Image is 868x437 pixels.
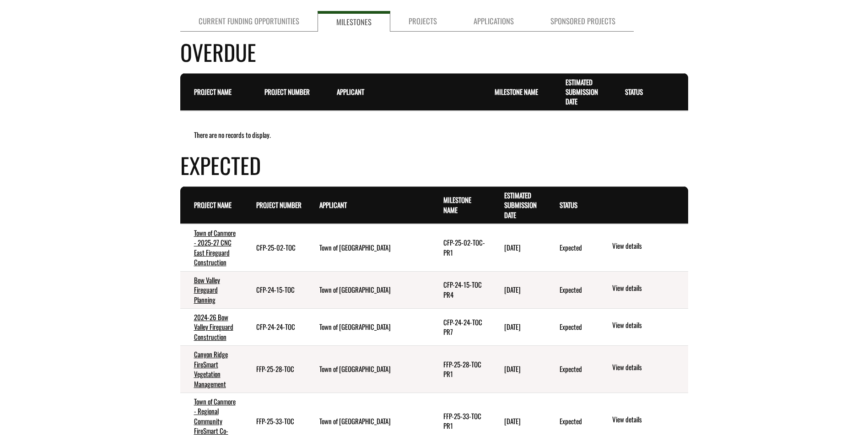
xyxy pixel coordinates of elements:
[532,11,634,32] a: Sponsored Projects
[318,11,390,32] a: Milestones
[180,130,688,140] div: There are no records to display.
[566,77,598,107] a: Estimated Submission Date
[612,415,684,426] a: View details
[430,346,491,393] td: FFP-25-28-TOC PR1
[491,271,546,308] td: 9/29/2025
[597,186,688,224] th: Actions
[491,224,546,271] td: 8/30/2025
[597,224,688,271] td: action menu
[546,271,598,308] td: Expected
[180,271,243,308] td: Bow Valley Fireguard Planning
[495,87,538,97] a: Milestone Name
[504,242,521,252] time: [DATE]
[597,271,688,308] td: action menu
[455,11,532,32] a: Applications
[180,149,688,181] h4: Expected
[180,346,243,393] td: Canyon Ridge FireSmart Vegetation Management
[390,11,455,32] a: Projects
[430,271,491,308] td: CFP-24-15-TOC PR4
[243,346,306,393] td: FFP-25-28-TOC
[194,228,236,267] a: Town of Canmore - 2025-27 CNC East Fireguard Construction
[306,224,430,271] td: Town of Canmore
[546,346,598,393] td: Expected
[625,87,643,97] a: Status
[180,224,243,271] td: Town of Canmore - 2025-27 CNC East Fireguard Construction
[306,346,430,393] td: Town of Canmore
[243,224,306,271] td: CFP-25-02-TOC
[612,241,684,252] a: View details
[504,190,537,220] a: Estimated Submission Date
[546,224,598,271] td: Expected
[264,87,310,97] a: Project Number
[670,73,688,111] th: Actions
[612,320,684,331] a: View details
[194,312,233,342] a: 2024-26 Bow Valley Fireguard Construction
[443,195,471,214] a: Milestone Name
[504,284,521,295] time: [DATE]
[180,36,688,68] h4: Overdue
[612,362,684,373] a: View details
[597,308,688,345] td: action menu
[504,364,521,374] time: [DATE]
[491,346,546,393] td: 10/31/2025
[597,346,688,393] td: action menu
[337,87,364,97] a: Applicant
[194,200,232,210] a: Project Name
[194,87,232,97] a: Project Name
[243,271,306,308] td: CFP-24-15-TOC
[243,308,306,345] td: CFP-24-24-TOC
[194,349,228,388] a: Canyon Ridge FireSmart Vegetation Management
[491,308,546,345] td: 10/31/2025
[180,11,318,32] a: Current Funding Opportunities
[256,200,302,210] a: Project Number
[430,308,491,345] td: CFP-24-24-TOC PR7
[612,283,684,294] a: View details
[430,224,491,271] td: CFP-25-02-TOC-PR1
[504,322,521,332] time: [DATE]
[504,416,521,426] time: [DATE]
[194,275,220,305] a: Bow Valley Fireguard Planning
[560,200,577,210] a: Status
[306,308,430,345] td: Town of Canmore
[180,308,243,345] td: 2024-26 Bow Valley Fireguard Construction
[319,200,347,210] a: Applicant
[306,271,430,308] td: Town of Canmore
[546,308,598,345] td: Expected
